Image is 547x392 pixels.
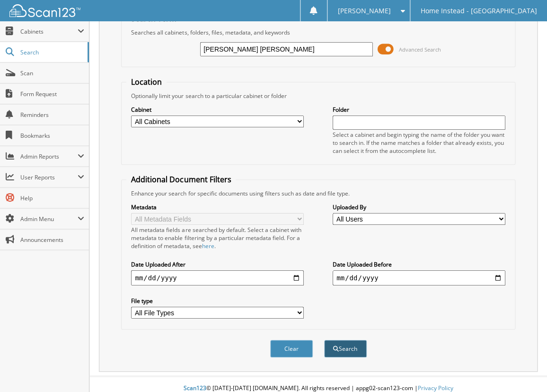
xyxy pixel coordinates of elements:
span: Bookmarks [20,132,84,140]
div: Optionally limit your search to a particular cabinet or folder [126,92,510,100]
button: Clear [270,340,313,357]
div: All metadata fields are searched by default. Select a cabinet with metadata to enable filtering b... [131,226,304,250]
span: Cabinets [20,27,78,36]
span: User Reports [20,173,78,181]
span: Search [20,48,83,56]
span: Reminders [20,111,84,119]
input: end [333,270,505,285]
div: Select a cabinet and begin typing the name of the folder you want to search in. If the name match... [333,131,505,155]
span: Scan123 [184,384,206,392]
div: Searches all cabinets, folders, files, metadata, and keywords [126,28,510,36]
iframe: Chat Widget [500,347,547,392]
span: Advanced Search [399,46,441,53]
span: Help [20,194,84,202]
div: Enhance your search for specific documents using filters such as date and file type. [126,189,510,197]
label: Date Uploaded After [131,260,304,268]
span: Home Instead - [GEOGRAPHIC_DATA] [420,8,537,14]
label: File type [131,297,304,305]
span: Admin Reports [20,152,78,160]
img: scan123-logo-white.svg [9,4,80,17]
span: Admin Menu [20,215,78,223]
legend: Additional Document Filters [126,174,236,185]
a: Privacy Policy [418,384,453,392]
label: Folder [333,106,505,114]
span: [PERSON_NAME] [337,8,390,14]
label: Date Uploaded Before [333,260,505,268]
span: Scan [20,69,84,77]
input: start [131,270,304,285]
label: Uploaded By [333,203,505,211]
button: Search [324,340,367,357]
a: here [202,242,214,250]
span: Form Request [20,90,84,98]
span: Announcements [20,236,84,244]
legend: Location [126,77,167,87]
label: Cabinet [131,106,304,114]
label: Metadata [131,203,304,211]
